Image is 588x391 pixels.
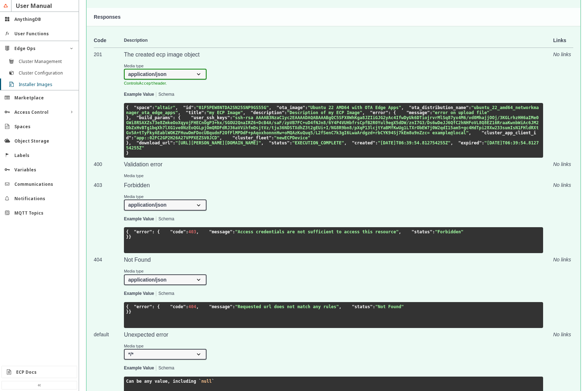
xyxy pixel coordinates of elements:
span: , [362,110,365,115]
i: No links [553,51,571,57]
span: , [196,304,199,309]
i: No links [553,332,571,337]
td: 404 [94,253,124,328]
span: : [305,105,308,110]
span: "[DATE]T06:39:54.812754255Z" [378,140,450,145]
small: Media type [124,344,207,348]
td: 201 [94,48,124,158]
button: Schema [158,217,174,222]
span: "newECPDevice" [274,135,310,140]
i: No links [553,161,571,167]
span: : [131,135,134,140]
span: : [372,304,375,309]
span: "cluster_app_client_id" [126,130,536,140]
span: "ubuntu_22_amd64_networkmanager_ota_edge_apps" [126,105,539,115]
span: : [186,229,188,234]
span: "created" [352,140,375,145]
td: Code [94,33,124,48]
span: : { [152,304,160,309]
span: , [344,140,347,145]
span: "code" [170,304,186,309]
span: Can be any value, including ` [126,379,202,384]
span: : [272,135,274,140]
button: Example Value [124,291,154,296]
span: null [202,379,212,384]
span: : { [152,229,160,234]
span: "Access credentials are not sufficient to access this resource" [235,229,399,234]
p: Forbidden [124,182,543,189]
span: "Description of my ECP Image" [287,110,362,115]
span: : [232,229,235,234]
button: Example Value [124,92,154,97]
span: 404 [188,304,196,309]
select: Media Type [124,349,207,360]
span: : [173,140,175,145]
span: "description" [251,110,284,115]
span: "error on upload file" [432,110,490,115]
small: Media type [124,269,207,273]
span: 403 [188,229,196,234]
span: "01F5PEW8NTDA2SN25SNP9GS55G" [196,105,269,110]
span: "message" [406,110,430,115]
code: } } [126,229,463,239]
span: "[URL][PERSON_NAME][DOMAIN_NAME]" [175,140,261,145]
span: "build_params" [136,115,173,120]
span: "download_url" [136,140,173,145]
span: : [232,304,235,309]
span: , [196,229,199,234]
span: , [175,105,178,110]
p: Unexpected error [124,332,543,338]
span: "Not Found" [375,304,404,309]
small: Controls header. [124,81,167,85]
span: "error" [134,229,152,234]
span: "title" [186,110,204,115]
span: , [269,105,271,110]
i: No links [553,182,571,188]
span: "status" [352,304,373,309]
span: "altair" [155,105,176,110]
p: Not Found [124,257,543,263]
small: Media type [124,194,207,199]
select: Media Type [124,199,207,210]
span: : [482,140,484,145]
span: "ssh-rsa AAAAB3NzaC1yc2EAAAADAQABAAABgQC5SFX0WhKga8JZIiGJG2yAc4IfwDyUk6DTiojrvrMlSq87yx4M6/vd0Mha... [126,115,539,135]
span: "Requested url does not match any rules" [235,304,339,309]
p: The created ecp image object [124,51,543,58]
td: Links [543,33,573,48]
span: "Ubuntu 22 AMD64 with OTA Edge Apps" [308,105,401,110]
span: "cluster_fleet" [232,135,271,140]
span: ` [212,379,214,384]
code: }, }, } [126,105,539,156]
span: : [375,140,378,145]
span: , [219,135,222,140]
span: : [469,105,471,110]
span: { [126,105,129,110]
span: { [126,229,129,234]
span: "message" [209,229,232,234]
span: "app::02FC2GP2H26A27VPPXEZSV0JCD" [134,135,219,140]
span: "error" [134,304,152,309]
span: "my ECP Image" [207,110,243,115]
small: Media type [124,174,144,178]
p: Validation error [124,161,543,168]
button: Example Value [124,217,154,222]
span: , [339,304,342,309]
button: Example Value [124,366,154,371]
span: "[DATE]T06:39:54.812754255Z" [126,140,539,150]
span: : { [388,110,396,115]
i: No links [553,257,571,262]
h4: Responses [94,14,573,20]
td: Description [124,33,543,48]
td: 400 [94,158,124,179]
span: : [432,229,435,234]
span: , [243,110,245,115]
span: : [152,105,154,110]
span: "ota_distribution_name" [409,105,469,110]
span: , [178,110,181,115]
button: Schema [158,92,174,97]
span: "expired" [458,140,482,145]
span: , [469,130,471,135]
span: "message" [209,304,232,309]
span: "EXECUTION_COMPLETE" [292,140,344,145]
span: "Forbidden" [435,229,463,234]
